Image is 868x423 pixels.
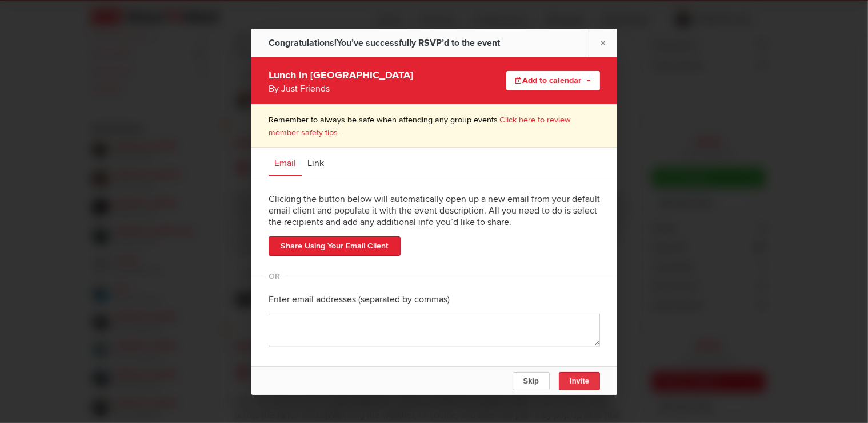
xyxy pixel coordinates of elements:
[269,148,302,176] a: Email
[269,114,600,139] p: Remember to always be safe when attending any group events.
[269,29,500,57] div: You’ve successfully RSVP’d to the event
[589,29,617,57] a: ×
[269,185,600,236] div: Clicking the button below will automatically open up a new email from your default email client a...
[269,236,401,256] a: Share Using Your Email Client
[269,66,467,96] div: Lunch in [GEOGRAPHIC_DATA]
[269,285,600,314] div: Enter email addresses (separated by commas)
[269,115,571,137] a: Click here to review member safety tips.
[269,37,337,49] span: Congratulations!
[570,377,589,385] span: Invite
[512,372,549,390] button: Skip
[559,372,600,390] button: Invite
[523,377,538,385] span: Skip
[274,157,296,169] span: Email
[307,157,324,169] span: Link
[269,82,467,96] div: By Just Friends
[302,148,330,176] a: Link
[506,71,600,90] button: Add to calendar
